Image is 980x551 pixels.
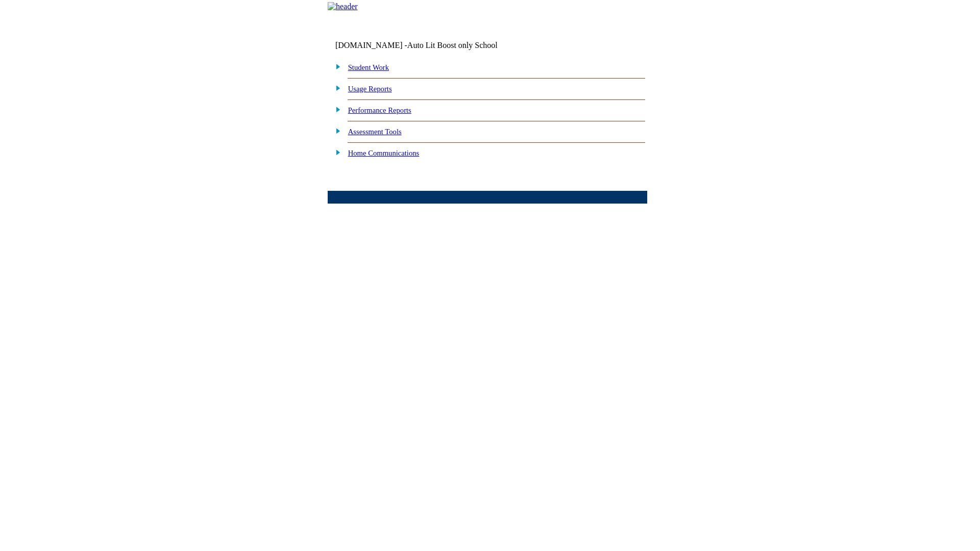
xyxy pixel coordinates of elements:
[348,128,402,136] a: Assessment Tools
[348,149,420,157] a: Home Communications
[330,126,341,135] img: plus.gif
[407,41,498,49] nobr: Auto Lit Boost only School
[330,83,341,92] img: plus.gif
[328,2,358,11] img: header
[348,85,392,93] a: Usage Reports
[330,147,341,157] img: plus.gif
[330,105,341,114] img: plus.gif
[348,63,389,71] a: Student Work
[335,41,523,50] td: [DOMAIN_NAME] -
[348,106,411,114] a: Performance Reports
[330,62,341,71] img: plus.gif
